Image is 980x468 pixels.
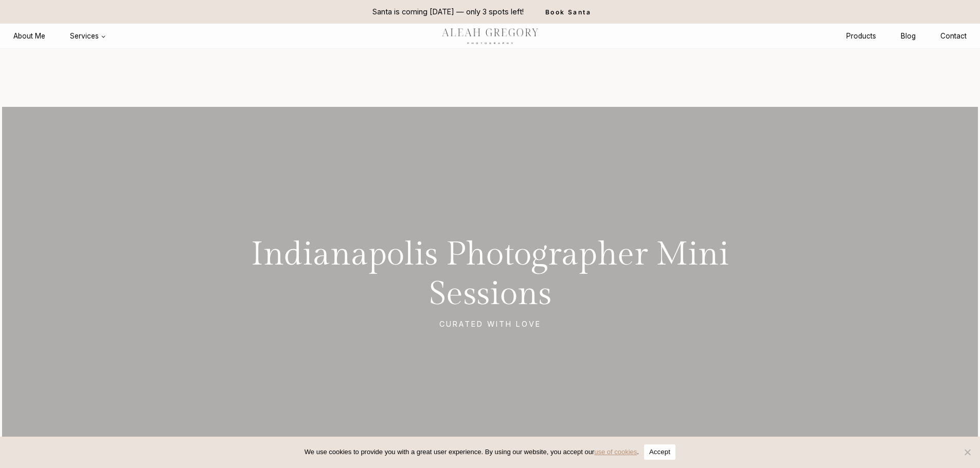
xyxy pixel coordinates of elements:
[888,27,928,46] a: Blog
[372,6,524,17] p: Santa is coming [DATE] — only 3 spots left!
[305,447,639,457] span: We use cookies to provide you with a great user experience. By using our website, you accept our .
[834,27,979,46] nav: Secondary
[251,235,729,313] a: Indianapolis Photographer Mini Sessions
[962,447,972,457] span: No
[202,319,778,330] p: CURATED WITH LOVE
[428,24,552,47] img: aleah gregory logo
[1,27,58,46] a: About Me
[1,27,118,46] nav: Primary
[834,27,888,46] a: Products
[594,448,637,456] a: use of cookies
[644,444,675,460] button: Accept
[928,27,979,46] a: Contact
[58,27,118,46] a: Services
[70,31,106,41] span: Services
